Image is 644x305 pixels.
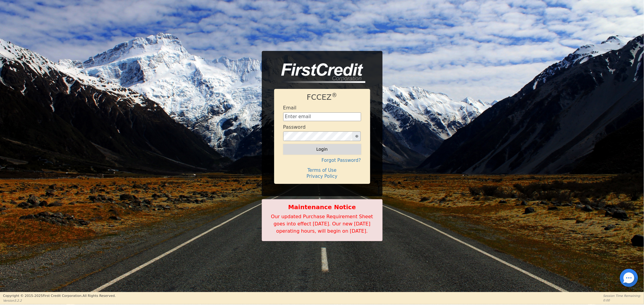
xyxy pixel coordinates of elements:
[265,203,379,212] b: Maintenance Notice
[283,168,361,173] h4: Terms of Use
[274,63,365,83] img: logo-CMu_cnol.png
[271,214,373,234] span: Our updated Purchase Requirement Sheet goes into effect [DATE]. Our new [DATE] operating hours, w...
[283,93,361,102] h1: FCCEZ
[603,298,641,303] p: 0:00
[283,174,361,179] h4: Privacy Policy
[283,105,296,111] h4: Email
[283,144,361,154] button: Login
[283,131,353,141] input: password
[283,112,361,121] input: Enter email
[3,294,116,299] p: Copyright © 2015- 2025 First Credit Corporation.
[332,92,337,98] sup: ®
[283,158,361,163] h4: Forgot Password?
[82,294,116,298] span: All Rights Reserved.
[283,124,306,130] h4: Password
[603,294,641,298] p: Session Time Remaining:
[3,298,116,303] p: Version 3.2.2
